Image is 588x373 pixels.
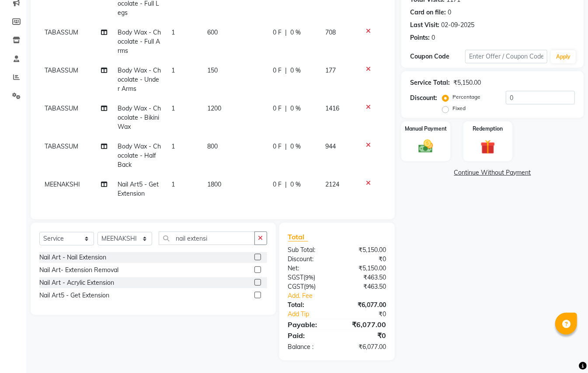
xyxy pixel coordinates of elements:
div: ₹5,150.00 [337,245,393,255]
span: TABASSUM [45,104,78,112]
img: _gift.svg [476,138,500,156]
span: 1 [171,104,175,112]
span: | [285,28,287,37]
div: Balance : [282,342,337,352]
span: 1 [171,66,175,74]
img: _cash.svg [414,138,438,155]
span: 800 [207,142,218,150]
span: 0 F [273,28,282,37]
div: Total: [282,300,337,310]
span: 177 [325,66,336,74]
span: 708 [325,28,336,36]
div: Discount: [282,255,337,264]
span: Body Wax - Chocolate - Bikini Wax [118,104,161,131]
span: 9% [306,274,314,281]
span: 1 [171,142,175,150]
span: 1 [171,28,175,36]
span: Body Wax - Chocolate - Under Arms [118,66,161,93]
span: 0 F [273,66,282,75]
a: Add. Fee [282,291,393,300]
span: | [285,66,287,75]
span: 0 % [290,104,301,113]
div: Nail Art - Acrylic Extension [39,278,114,287]
input: Search or Scan [159,231,255,245]
span: 0 F [273,180,282,189]
div: ₹0 [337,330,393,341]
span: 0 F [273,142,282,151]
div: Last Visit: [410,21,439,30]
div: Sub Total: [282,245,337,255]
input: Enter Offer / Coupon Code [465,50,547,63]
span: Nail Art5 - Get Extension [118,180,159,197]
div: Nail Art5 - Get Extension [39,291,109,300]
span: Body Wax - Chocolate - Half Back [118,142,161,169]
div: Net: [282,264,337,273]
span: 1 [171,180,175,188]
div: ( ) [282,282,337,291]
span: SGST [288,273,304,281]
span: 1200 [207,104,221,112]
span: 9% [306,283,314,290]
div: ₹463.50 [337,273,393,282]
div: ( ) [282,273,337,282]
div: Nail Art- Extension Removal [39,266,118,275]
span: 0 % [290,66,301,75]
div: ₹6,077.00 [337,319,393,330]
label: Fixed [452,104,466,112]
span: TABASSUM [45,28,78,36]
div: 0 [431,33,435,42]
div: ₹5,150.00 [337,264,393,273]
span: 600 [207,28,218,36]
span: 1416 [325,104,339,112]
span: Body Wax - Chocolate - Full Arms [118,28,161,55]
label: Percentage [452,93,480,101]
div: Discount: [410,93,437,103]
span: 0 F [273,104,282,113]
div: ₹463.50 [337,282,393,291]
div: ₹0 [337,255,393,264]
div: ₹5,150.00 [453,78,481,87]
span: 0 % [290,142,301,151]
span: CGST [288,283,304,290]
label: Redemption [473,125,503,133]
span: TABASSUM [45,142,78,150]
span: 0 % [290,180,301,189]
label: Manual Payment [405,125,447,133]
div: ₹6,077.00 [337,300,393,310]
div: ₹0 [346,310,393,319]
div: Nail Art - Nail Extension [39,253,106,262]
button: Apply [551,50,576,63]
div: Coupon Code [410,52,465,61]
div: 02-09-2025 [441,21,474,30]
span: | [285,104,287,113]
div: Card on file: [410,8,446,17]
div: Points: [410,33,430,42]
a: Continue Without Payment [403,168,582,177]
div: Service Total: [410,78,450,87]
span: 2124 [325,180,339,188]
span: | [285,142,287,151]
div: 0 [448,8,451,17]
span: 944 [325,142,336,150]
span: 0 % [290,28,301,37]
div: Paid: [282,330,337,341]
a: Add Tip [282,310,347,319]
span: | [285,180,287,189]
span: Total [288,232,308,242]
span: MEENAKSHI [45,180,80,188]
span: TABASSUM [45,66,78,74]
div: ₹6,077.00 [337,342,393,352]
div: Payable: [282,319,337,330]
span: 1800 [207,180,221,188]
span: 150 [207,66,218,74]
